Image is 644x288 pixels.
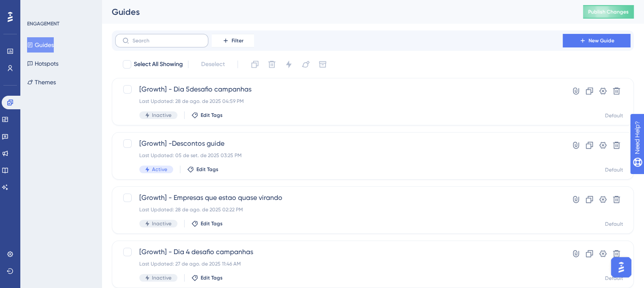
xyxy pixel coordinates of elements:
span: [Growth] -Descontos guide [139,138,539,149]
div: Last Updated: 28 de ago. de 2025 04:59 PM [139,98,539,105]
div: Default [605,112,623,119]
div: ENGAGEMENT [27,20,59,27]
div: Default [605,221,623,227]
button: Publish Changes [583,5,634,19]
iframe: UserGuiding AI Assistant Launcher [608,255,634,280]
div: Default [605,166,623,173]
span: [Growth] - Dia 4 desafio campanhas [139,247,539,257]
span: Edit Tags [201,274,223,281]
button: Edit Tags [191,274,223,281]
span: Need Help? [20,2,53,12]
button: Edit Tags [191,220,223,227]
button: Filter [212,34,254,47]
span: Deselect [201,59,225,69]
span: Publish Changes [588,8,629,15]
span: [Growth] - Dia 5desafio campanhas [139,84,539,94]
input: Search [133,38,201,44]
span: Edit Tags [196,166,218,173]
button: Edit Tags [187,166,218,173]
span: Inactive [152,220,171,227]
div: Last Updated: 05 de set. de 2025 03:25 PM [139,152,539,159]
button: Edit Tags [191,112,223,119]
button: New Guide [563,34,630,47]
button: Deselect [193,57,232,72]
span: Select All Showing [134,59,183,69]
div: Last Updated: 28 de ago. de 2025 02:22 PM [139,206,539,213]
span: New Guide [589,37,614,44]
button: Themes [27,75,56,90]
span: Active [152,166,167,173]
span: [Growth] - Empresas que estao quase virando [139,193,539,203]
div: Guides [112,6,562,18]
button: Hotspots [27,56,58,71]
span: Inactive [152,112,171,119]
span: Edit Tags [201,220,223,227]
div: Last Updated: 27 de ago. de 2025 11:46 AM [139,260,539,267]
div: Default [605,275,623,282]
span: Edit Tags [201,112,223,119]
span: Inactive [152,274,171,281]
button: Guides [27,37,54,53]
span: Filter [232,37,243,44]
